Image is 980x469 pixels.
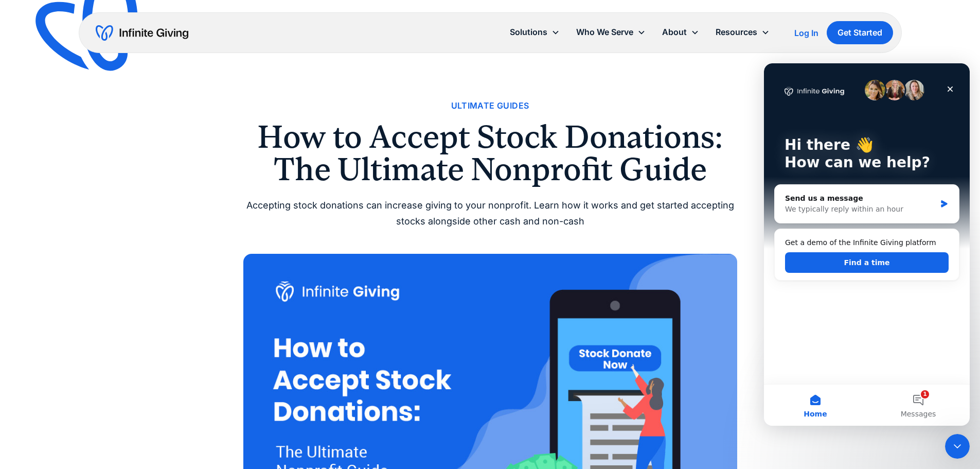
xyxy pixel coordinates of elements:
[576,25,633,39] div: Who We Serve
[654,21,707,43] div: About
[716,25,757,39] div: Resources
[945,434,970,459] iframe: Intercom live chat
[243,198,737,229] div: Accepting stock donations can increase giving to your nonprofit. Learn how it works and get start...
[96,25,188,41] a: home
[502,21,568,43] div: Solutions
[764,63,970,426] iframe: Intercom live chat
[794,29,818,37] div: Log In
[794,27,818,39] a: Log In
[451,99,529,113] a: Ultimate Guides
[662,25,687,39] div: About
[707,21,778,43] div: Resources
[243,121,737,185] h1: How to Accept Stock Donations: The Ultimate Nonprofit Guide
[510,25,547,39] div: Solutions
[827,21,893,44] a: Get Started
[568,21,654,43] div: Who We Serve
